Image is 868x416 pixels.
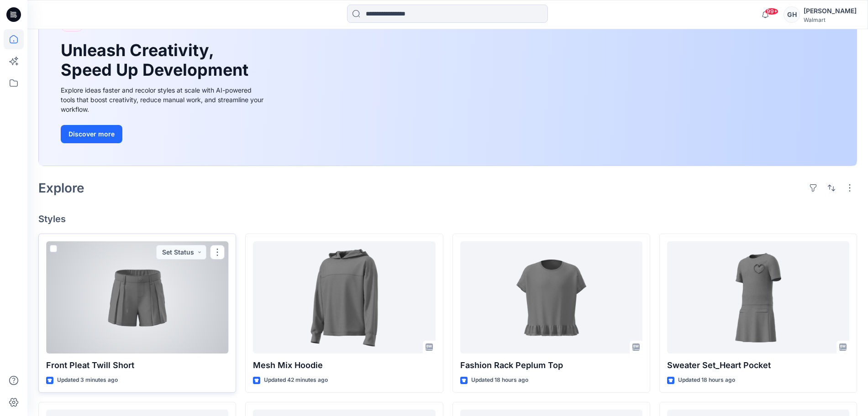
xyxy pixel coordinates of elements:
[784,6,800,23] div: GH
[667,241,849,354] a: Sweater Set_Heart Pocket
[460,241,642,354] a: Fashion Rack Peplum Top
[804,16,857,23] div: Walmart
[804,5,857,16] div: [PERSON_NAME]
[46,359,228,372] p: Front Pleat Twill Short
[57,375,118,385] p: Updated 3 minutes ago
[61,41,253,80] h1: Unleash Creativity, Speed Up Development
[46,241,228,354] a: Front Pleat Twill Short
[38,181,84,195] h2: Explore
[61,85,266,114] div: Explore ideas faster and recolor styles at scale with AI-powered tools that boost creativity, red...
[253,359,435,372] p: Mesh Mix Hoodie
[38,213,857,224] h4: Styles
[264,375,328,385] p: Updated 42 minutes ago
[61,125,266,143] a: Discover more
[253,241,435,354] a: Mesh Mix Hoodie
[667,359,849,372] p: Sweater Set_Heart Pocket
[765,8,779,15] span: 99+
[471,375,528,385] p: Updated 18 hours ago
[678,375,735,385] p: Updated 18 hours ago
[460,359,642,372] p: Fashion Rack Peplum Top
[61,125,122,143] button: Discover more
